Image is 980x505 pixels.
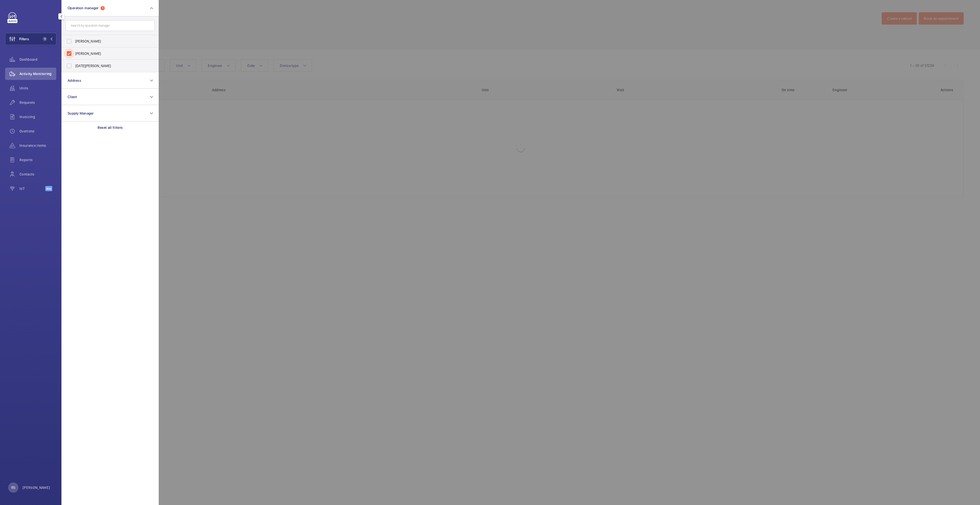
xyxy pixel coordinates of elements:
[5,33,56,45] button: Filters1
[19,57,56,62] span: Dashboard
[19,36,29,42] span: Filters
[19,86,56,91] span: Units
[19,100,56,105] span: Requests
[19,157,56,162] span: Reports
[19,186,45,191] span: IoT
[19,129,56,134] span: Overtime
[11,485,15,490] p: RS
[43,37,47,41] span: 1
[23,485,50,490] p: [PERSON_NAME]
[19,71,56,76] span: Activity Monitoring
[19,114,56,119] span: Invoicing
[19,143,56,148] span: Insurance items
[19,172,56,177] span: Contacts
[45,186,52,191] span: Beta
